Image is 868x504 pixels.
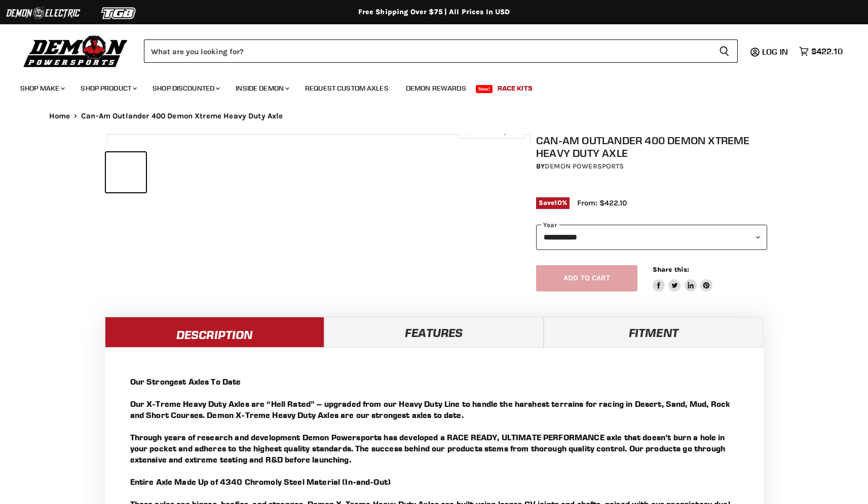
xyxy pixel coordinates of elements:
[324,317,544,347] a: Features
[463,128,519,135] span: Click to expand
[536,225,767,249] select: year
[20,33,131,69] img: Demon Powersports
[536,161,767,172] div: by
[106,152,146,192] button: IMAGE thumbnail
[490,78,540,99] a: Race Kits
[653,266,689,273] span: Share this:
[145,78,226,99] a: Shop Discounted
[235,152,275,192] button: IMAGE thumbnail
[81,112,283,120] span: Can-Am Outlander 400 Demon Xtreme Heavy Duty Axle
[29,112,840,120] nav: Breadcrumbs
[13,74,840,99] ul: Main menu
[398,78,474,99] a: Demon Rewards
[144,39,711,63] input: Search
[297,78,396,99] a: Request Custom Axles
[73,78,143,99] a: Shop Product
[536,197,570,208] span: Save %
[711,39,738,63] button: Search
[29,8,840,17] div: Free Shipping Over $75 | All Prices In USD
[144,39,738,63] form: Product
[536,134,767,159] h1: Can-Am Outlander 400 Demon Xtreme Heavy Duty Axle
[5,4,81,23] img: Demon Electric Logo 2
[13,78,71,99] a: Shop Make
[758,47,794,56] a: Log in
[545,162,624,171] a: Demon Powersports
[811,47,843,56] span: $422.10
[476,85,493,93] span: New!
[762,47,788,57] span: Log in
[653,265,713,292] aside: Share this:
[49,112,70,120] a: Home
[149,152,189,192] button: IMAGE thumbnail
[794,44,848,59] a: $422.10
[544,317,763,347] a: Fitment
[228,78,295,99] a: Inside Demon
[81,4,157,23] img: TGB Logo 2
[192,152,232,192] button: IMAGE thumbnail
[577,198,627,207] span: From: $422.10
[554,199,561,206] span: 10
[105,317,324,347] a: Description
